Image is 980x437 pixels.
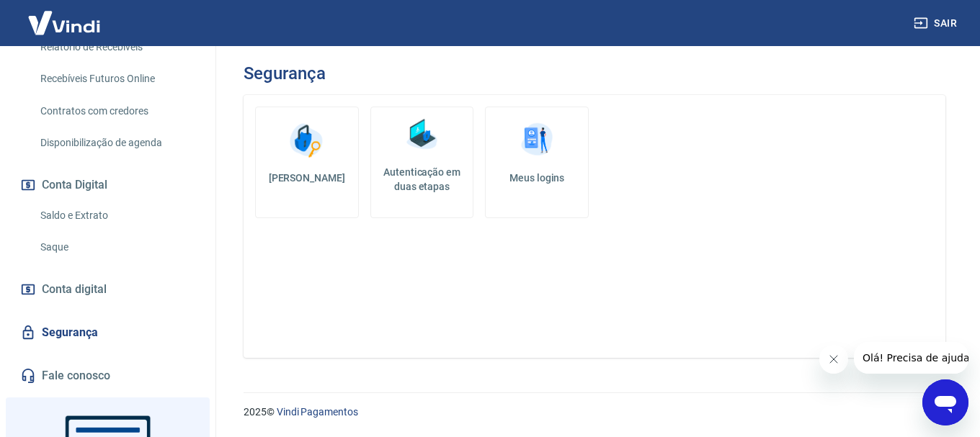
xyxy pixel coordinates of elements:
[42,279,107,299] span: Conta digital
[244,63,325,84] h3: Segurança
[400,113,443,156] img: Autenticação em duas etapas
[35,32,198,62] a: Relatório de Recebíveis
[854,342,968,374] iframe: Mensagem da empresa
[17,360,198,392] a: Fale conosco
[35,201,198,230] a: Saldo e Extrato
[255,107,359,218] a: [PERSON_NAME]
[497,171,576,185] h5: Meus logins
[819,345,848,374] iframe: Fechar mensagem
[285,119,329,162] img: Alterar senha
[370,107,474,218] a: Autenticação em duas etapas
[17,274,198,305] a: Conta digital
[9,10,121,22] span: Olá! Precisa de ajuda?
[911,10,963,37] button: Sair
[377,165,468,194] h5: Autenticação em duas etapas
[922,379,968,425] iframe: Botão para abrir a janela de mensagens
[267,171,347,185] h5: [PERSON_NAME]
[244,405,945,420] p: 2025 ©
[17,169,198,201] button: Conta Digital
[485,107,589,218] a: Meus logins
[515,119,558,162] img: Meus logins
[17,317,198,348] a: Segurança
[35,64,198,94] a: Recebíveis Futuros Online
[35,128,198,158] a: Disponibilização de agenda
[35,233,198,262] a: Saque
[277,406,358,418] a: Vindi Pagamentos
[35,96,198,126] a: Contratos com credores
[17,1,111,45] img: Vindi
